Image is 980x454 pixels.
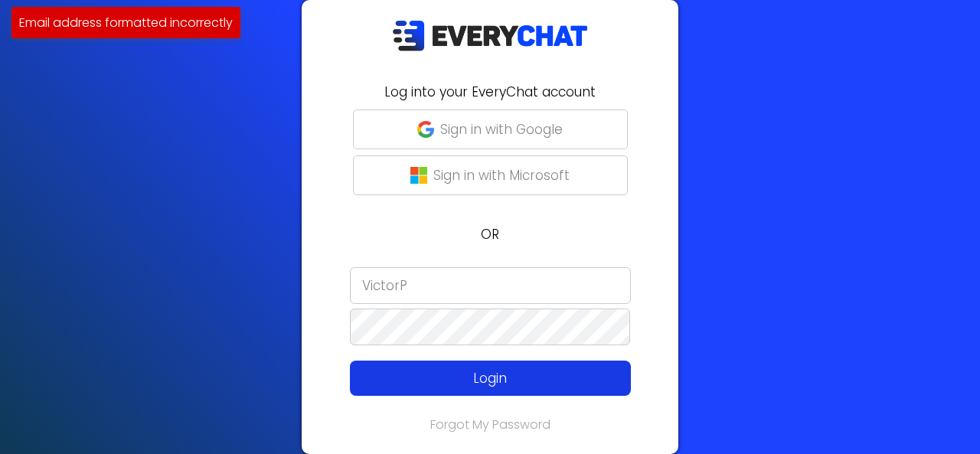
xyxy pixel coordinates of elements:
[350,267,631,304] input: Email
[410,167,427,184] img: microsoft-logo.png
[392,20,588,51] img: EveryChat_logo_dark.png
[430,416,550,433] a: Forgot My Password
[433,165,570,185] p: Sign in with Microsoft
[311,224,669,244] p: OR
[353,109,628,149] button: Sign in with Google
[417,121,434,138] img: google-g.png
[350,361,631,396] button: Login
[311,82,669,102] h2: Log into your EveryChat account
[378,368,603,388] p: Login
[440,119,563,139] p: Sign in with Google
[19,13,233,32] p: Email address formatted incorrectly
[353,155,628,195] button: Sign in with Microsoft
